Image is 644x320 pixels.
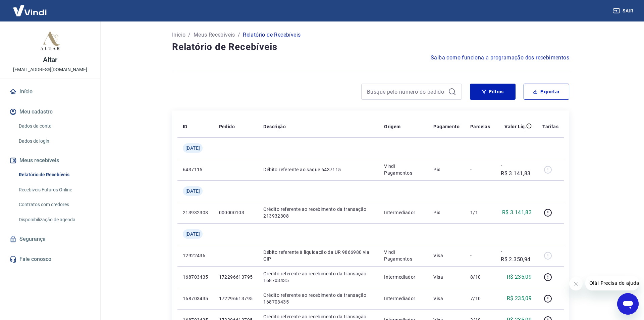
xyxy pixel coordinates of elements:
p: Relatório de Recebíveis [243,31,301,39]
p: Altar [43,56,58,63]
p: Visa [433,252,460,259]
span: [DATE] [185,145,200,151]
a: Dados de login [16,134,92,148]
p: Descrição [263,123,286,130]
img: Vindi [8,0,52,21]
p: Crédito referente ao recebimento da transação 168703435 [263,292,373,305]
p: Tarifas [542,123,558,130]
span: Olá! Precisa de ajuda? [4,5,56,10]
p: R$ 3.141,83 [502,209,532,217]
button: Filtros [470,84,516,100]
p: Vindi Pagamentos [384,249,423,262]
a: Relatório de Recebíveis [16,168,92,182]
p: 172296613795 [219,274,253,280]
img: 4e9b23e7-fe28-423b-adb6-b66902d3b200.jpeg [37,27,64,54]
p: -R$ 2.350,94 [501,247,532,264]
a: Fale conosco [8,252,92,267]
button: Meus recebíveis [8,153,92,168]
iframe: Fechar mensagem [569,277,583,290]
p: 6437115 [183,166,208,173]
p: Visa [433,295,460,302]
a: Início [172,31,185,39]
p: / [238,31,240,39]
p: Pedido [219,123,235,130]
span: [DATE] [185,231,200,237]
p: R$ 235,09 [507,294,532,303]
p: / [188,31,191,39]
p: 8/10 [470,274,490,280]
a: Dados da conta [16,119,92,133]
a: Segurança [8,232,92,246]
p: 172296613795 [219,295,253,302]
iframe: Mensagem da empresa [585,276,639,290]
p: Visa [433,274,460,280]
a: Contratos com credores [16,198,92,212]
p: Débito referente ao saque 6437115 [263,166,373,173]
a: Saiba como funciona a programação dos recebimentos [431,54,569,62]
p: Débito referente à liquidação da UR 9866980 via CIP [263,249,373,262]
p: Parcelas [470,123,490,130]
p: Intermediador [384,209,423,216]
h4: Relatório de Recebíveis [172,40,569,54]
p: [EMAIL_ADDRESS][DOMAIN_NAME] [13,66,87,73]
p: Pix [433,209,460,216]
p: Intermediador [384,274,423,280]
input: Busque pelo número do pedido [367,87,445,97]
a: Meus Recebíveis [194,31,235,39]
p: - [470,166,490,173]
p: R$ 235,09 [507,273,532,281]
p: Valor Líq. [504,123,526,130]
p: Vindi Pagamentos [384,163,423,176]
a: Recebíveis Futuros Online [16,183,92,197]
p: Intermediador [384,295,423,302]
p: 7/10 [470,295,490,302]
p: Pix [433,166,460,173]
p: 168703435 [183,295,208,302]
p: 1/1 [470,209,490,216]
p: Crédito referente ao recebimento da transação 213932308 [263,206,373,219]
button: Sair [612,5,636,17]
p: 12922436 [183,252,208,259]
p: -R$ 3.141,83 [501,162,532,178]
p: Pagamento [433,123,460,130]
p: Origem [384,123,400,130]
button: Meu cadastro [8,104,92,119]
a: Disponibilização de agenda [16,213,92,227]
p: 000000103 [219,209,253,216]
button: Exportar [524,84,569,100]
span: [DATE] [185,188,200,194]
a: Início [8,84,92,99]
p: - [470,252,490,259]
p: Crédito referente ao recebimento da transação 168703435 [263,270,373,284]
iframe: Botão para abrir a janela de mensagens [617,293,639,315]
p: ID [183,123,187,130]
p: 213932308 [183,209,208,216]
p: 168703435 [183,274,208,280]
